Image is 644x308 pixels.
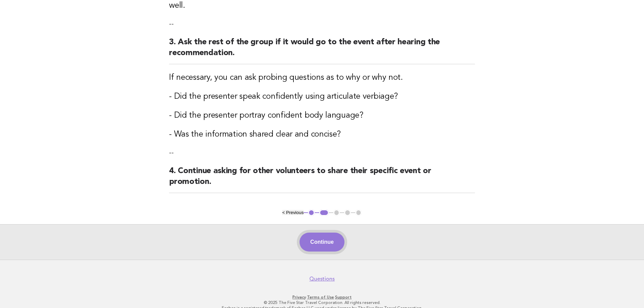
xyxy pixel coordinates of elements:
button: 1 [308,209,315,216]
button: Continue [300,233,344,252]
button: 2 [319,209,329,216]
p: · · [115,294,529,300]
p: -- [169,148,475,158]
a: Questions [309,276,335,282]
a: Support [335,295,352,300]
h3: - Was the information shared clear and concise? [169,129,475,140]
h3: - Did the presenter portray confident body language? [169,110,475,121]
p: -- [169,19,475,29]
h3: - Did the presenter speak confidently using articulate verbiage? [169,91,475,102]
h3: If necessary, you can ask probing questions as to why or why not. [169,72,475,83]
h2: 4. Continue asking for other volunteers to share their specific event or promotion. [169,166,475,193]
a: Terms of Use [307,295,334,300]
button: < Previous [282,210,304,215]
h2: 3. Ask the rest of the group if it would go to the event after hearing the recommendation. [169,37,475,64]
p: © 2025 The Five Star Travel Corporation. All rights reserved. [115,300,529,305]
a: Privacy [292,295,306,300]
